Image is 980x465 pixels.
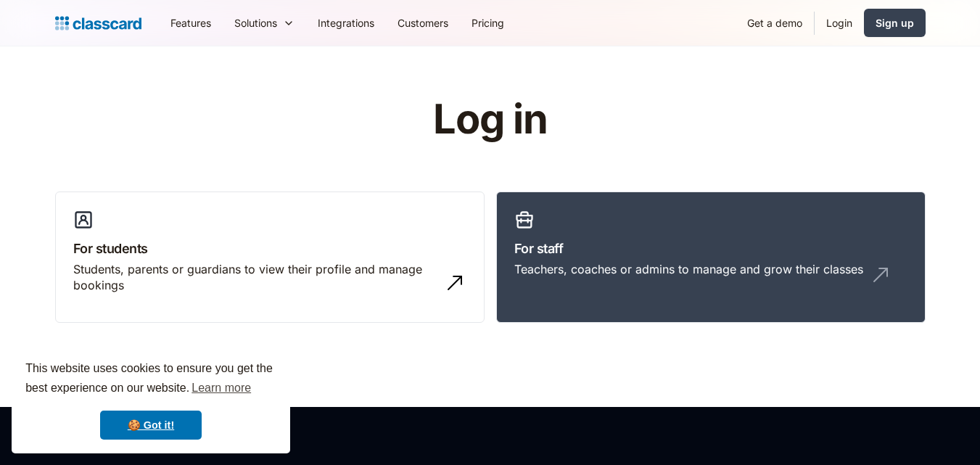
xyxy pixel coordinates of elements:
h1: Log in [260,97,720,142]
span: This website uses cookies to ensure you get the best experience on our website. [25,360,276,399]
a: Logo [55,13,141,33]
div: Sign up [876,15,914,30]
a: Pricing [460,7,516,39]
a: Integrations [306,7,386,39]
a: Get a demo [736,7,814,39]
div: cookieconsent [12,346,290,453]
a: Sign up [864,9,926,37]
a: Customers [386,7,460,39]
div: Solutions [234,15,277,30]
div: Solutions [223,7,306,39]
a: Login [815,7,864,39]
div: Teachers, coaches or admins to manage and grow their classes [514,261,863,277]
a: dismiss cookie message [100,411,202,440]
div: Students, parents or guardians to view their profile and manage bookings [73,261,437,294]
a: learn more about cookies [189,377,253,399]
a: Features [159,7,223,39]
a: For studentsStudents, parents or guardians to view their profile and manage bookings [55,192,485,324]
h3: For staff [514,239,907,258]
h3: For students [73,239,466,258]
a: For staffTeachers, coaches or admins to manage and grow their classes [496,192,926,324]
